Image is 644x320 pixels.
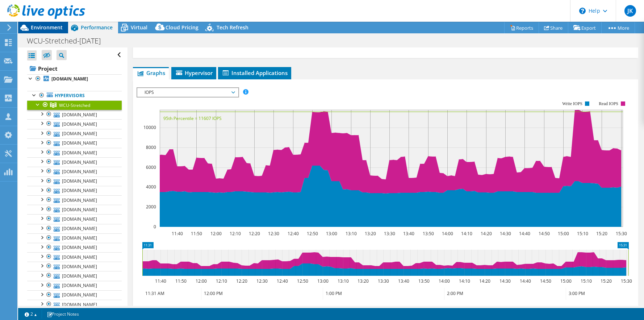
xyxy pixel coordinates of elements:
[217,24,248,31] span: Tech Refresh
[403,230,414,237] text: 13:40
[146,144,156,150] text: 8000
[378,278,389,284] text: 13:30
[256,278,268,284] text: 12:30
[27,100,122,110] a: WCU-Stretched
[249,230,260,237] text: 12:20
[27,119,122,129] a: [DOMAIN_NAME]
[317,278,329,284] text: 13:00
[621,278,632,284] text: 15:30
[27,176,122,186] a: [DOMAIN_NAME]
[481,230,492,237] text: 14:20
[210,230,222,237] text: 12:00
[268,230,279,237] text: 12:30
[42,309,84,319] a: Project Notes
[27,91,122,100] a: Hypervisors
[442,230,453,237] text: 14:00
[175,69,213,76] span: Hypervisor
[146,164,156,170] text: 6000
[277,278,288,284] text: 12:40
[357,278,369,284] text: 13:20
[59,102,90,108] span: WCU-Stretched
[27,271,122,280] a: [DOMAIN_NAME]
[579,8,586,14] svg: \n
[520,278,531,284] text: 14:40
[581,278,592,284] text: 15:10
[398,278,409,284] text: 13:40
[163,115,222,121] text: 95th Percentile = 11607 IOPS
[568,22,602,33] a: Export
[131,24,147,31] span: Virtual
[27,129,122,138] a: [DOMAIN_NAME]
[599,101,619,106] text: Read IOPS
[27,243,122,252] a: [DOMAIN_NAME]
[338,278,349,284] text: 13:10
[154,224,156,230] text: 0
[601,22,635,33] a: More
[27,186,122,195] a: [DOMAIN_NAME]
[27,138,122,148] a: [DOMAIN_NAME]
[459,278,470,284] text: 14:10
[196,278,207,284] text: 12:00
[166,24,198,31] span: Cloud Pricing
[577,230,588,237] text: 15:10
[27,157,122,167] a: [DOMAIN_NAME]
[175,278,187,284] text: 11:50
[236,278,247,284] text: 12:20
[191,230,202,237] text: 11:50
[500,230,511,237] text: 14:30
[31,24,63,31] span: Environment
[140,43,183,49] a: More Information
[24,37,112,45] h1: WCU-Stretched-[DATE]
[418,278,430,284] text: 13:50
[560,278,572,284] text: 15:00
[27,252,122,262] a: [DOMAIN_NAME]
[519,230,530,237] text: 14:40
[423,230,434,237] text: 13:50
[504,22,539,33] a: Reports
[146,184,156,190] text: 4000
[27,224,122,233] a: [DOMAIN_NAME]
[479,278,490,284] text: 14:20
[27,281,122,290] a: [DOMAIN_NAME]
[601,278,612,284] text: 15:20
[27,63,122,74] a: Project
[346,230,357,237] text: 13:10
[616,230,627,237] text: 15:30
[27,148,122,157] a: [DOMAIN_NAME]
[540,278,551,284] text: 14:50
[27,262,122,271] a: [DOMAIN_NAME]
[539,22,568,33] a: Share
[81,24,113,31] span: Performance
[288,230,299,237] text: 12:40
[146,204,156,210] text: 2000
[172,230,183,237] text: 11:40
[461,230,472,237] text: 14:10
[143,124,156,130] text: 10000
[596,230,607,237] text: 15:20
[230,230,241,237] text: 12:10
[326,230,337,237] text: 13:00
[51,76,88,82] b: [DOMAIN_NAME]
[365,230,376,237] text: 13:20
[141,88,234,97] span: IOPS
[563,101,583,106] text: Write IOPS
[297,278,308,284] text: 12:50
[307,230,318,237] text: 12:50
[27,167,122,176] a: [DOMAIN_NAME]
[20,309,42,319] a: 2
[27,214,122,224] a: [DOMAIN_NAME]
[27,290,122,300] a: [DOMAIN_NAME]
[27,300,122,309] a: [DOMAIN_NAME]
[216,278,227,284] text: 12:10
[558,230,569,237] text: 15:00
[137,69,165,76] span: Graphs
[155,278,166,284] text: 11:40
[624,5,636,17] span: JK
[222,69,288,76] span: Installed Applications
[27,110,122,119] a: [DOMAIN_NAME]
[539,230,550,237] text: 14:50
[27,195,122,205] a: [DOMAIN_NAME]
[384,230,395,237] text: 13:30
[27,205,122,214] a: [DOMAIN_NAME]
[439,278,450,284] text: 14:00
